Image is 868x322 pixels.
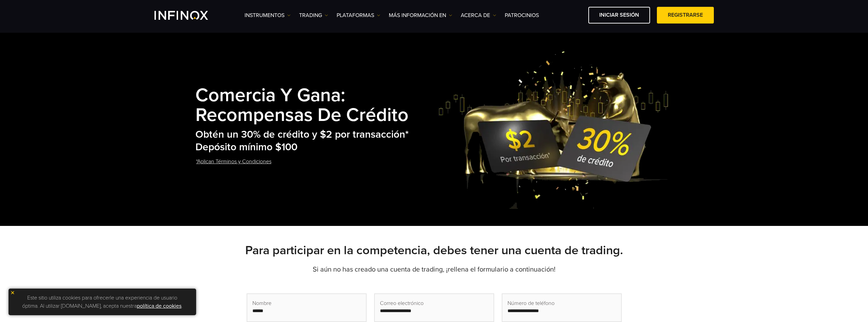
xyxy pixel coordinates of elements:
a: política de cookies [137,303,181,309]
p: Este sitio utiliza cookies para ofrecerle una experiencia de usuario óptima. Al utilizar [DOMAIN_... [12,292,193,312]
p: Si aún no has creado una cuenta de trading, ¡rellena el formulario a continuación! [195,265,673,274]
span: Nombre [252,299,271,307]
strong: Comercia y Gana: Recompensas de Crédito [195,84,409,126]
a: Patrocinios [505,11,539,19]
a: INFINOX Logo [155,11,224,20]
strong: Para participar en la competencia, debes tener una cuenta de trading. [245,243,623,258]
a: Registrarse [657,7,714,24]
a: Iniciar sesión [588,7,650,24]
span: Número de teléfono [507,299,555,307]
a: PLATAFORMAS [337,11,380,19]
a: ACERCA DE [461,11,496,19]
a: Más información en [389,11,452,19]
a: Instrumentos [245,11,291,19]
span: Correo electrónico [380,299,424,307]
a: TRADING [299,11,328,19]
a: *Aplican Términos y Condiciones [195,153,272,170]
img: yellow close icon [10,290,15,295]
h2: Obtén un 30% de crédito y $2 por transacción* Depósito mínimo $100 [195,128,438,153]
